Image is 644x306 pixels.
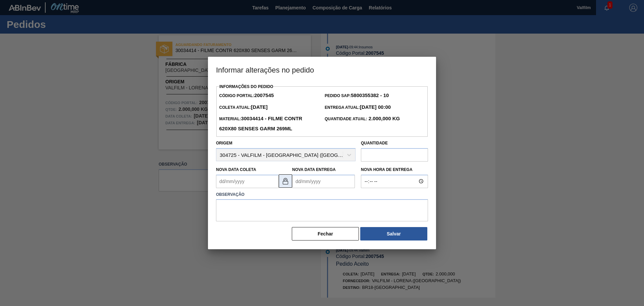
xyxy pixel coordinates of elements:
[219,105,267,110] span: Coleta Atual:
[325,93,389,98] span: Pedido SAP:
[219,93,274,98] span: Código Portal:
[325,117,400,121] span: Quantidade Atual:
[219,116,302,131] strong: 30034414 - FILME CONTR 620X80 SENSES GARM 269ML
[216,190,428,200] label: Observação
[251,104,268,110] strong: [DATE]
[216,175,279,188] input: dd/mm/yyyy
[351,92,389,98] strong: 5800355382 - 10
[254,92,274,98] strong: 2007545
[279,174,292,188] button: locked
[292,175,355,188] input: dd/mm/yyyy
[216,167,256,172] label: Nova Data Coleta
[360,104,391,110] strong: [DATE] 00:00
[216,141,232,145] label: Origem
[361,165,428,175] label: Nova Hora de Entrega
[367,116,400,121] strong: 2.000,000 KG
[361,141,388,145] label: Quantidade
[281,177,289,185] img: locked
[219,84,273,89] label: Informações do Pedido
[325,105,391,110] span: Entrega Atual:
[208,57,436,82] h3: Informar alterações no pedido
[292,227,359,241] button: Fechar
[292,167,336,172] label: Nova Data Entrega
[219,117,302,131] span: Material:
[360,227,427,241] button: Salvar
